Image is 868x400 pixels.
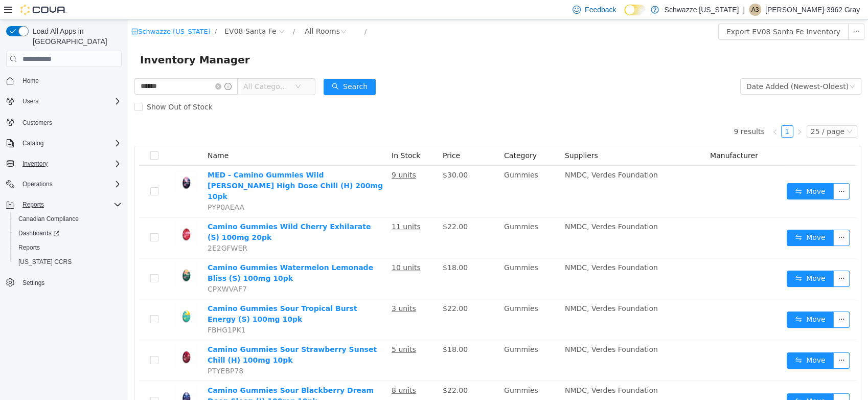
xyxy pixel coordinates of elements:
[116,61,162,72] span: All Categories
[80,265,119,273] span: CPXWVAF7
[372,279,433,320] td: Gummies
[765,4,860,16] p: [PERSON_NAME]-3962 Gray
[29,26,122,47] span: Load All Apps in [GEOGRAPHIC_DATA]
[80,151,255,181] a: MED - Camino Gummies Wild [PERSON_NAME] High Dose Chill (H) 200mg 10pk
[18,229,59,237] span: Dashboards
[14,227,63,239] a: Dashboards
[80,203,243,221] a: Camino Gummies Wild Cherry Exhilarate (S) 100mg 20pk
[18,198,48,211] button: Reports
[22,77,39,85] span: Home
[46,242,72,268] img: Camino Gummies Watermelon Lemonade Bliss (S) 100mg 10pk hero shot
[659,292,706,308] button: icon: swapMove
[18,178,57,190] button: Operations
[18,158,122,170] span: Inventory
[196,59,248,75] button: icon: searchSearch
[14,256,76,268] a: [US_STATE] CCRS
[22,139,43,147] span: Catalog
[582,131,630,140] span: Manufacturer
[2,73,126,88] button: Home
[10,240,126,255] button: Reports
[590,4,721,20] button: Export EV08 Santa Fe Inventory
[18,137,122,149] span: Catalog
[18,95,122,107] span: Users
[659,332,706,349] button: icon: swapMove
[437,325,530,334] span: NMDC, Verdes Foundation
[644,109,650,115] i: icon: left
[18,277,49,289] a: Settings
[719,108,725,116] i: icon: down
[22,180,53,188] span: Operations
[18,137,48,149] button: Catalog
[705,332,722,349] button: icon: ellipsis
[372,238,433,279] td: Gummies
[97,63,104,70] i: icon: info-circle
[705,373,722,390] button: icon: ellipsis
[654,106,665,117] a: 1
[641,105,653,118] li: Previous Page
[751,4,759,16] span: A3
[705,292,722,308] button: icon: ellipsis
[264,131,292,140] span: In Stock
[2,115,126,129] button: Customers
[264,243,293,252] u: 10 units
[372,320,433,361] td: Gummies
[653,105,666,118] li: 1
[437,203,530,211] span: NMDC, Verdes Foundation
[18,74,122,87] span: Home
[18,116,122,128] span: Customers
[437,131,470,140] span: Suppliers
[46,324,72,350] img: Camino Gummies Sour Strawberry Sunset Chill (H) 100mg 10pk hero shot
[2,157,126,171] button: Inventory
[46,150,72,175] img: MED - Camino Gummies Wild Berry High Dose Chill (H) 200mg 10pk hero shot
[606,105,636,118] li: 9 results
[80,306,118,314] span: FBHG1PK1
[437,284,530,293] span: NMDC, Verdes Foundation
[315,243,340,252] span: $18.00
[669,109,675,115] i: icon: right
[666,105,678,118] li: Next Page
[87,63,94,70] i: icon: close-circle
[264,203,293,211] u: 11 units
[18,117,56,129] a: Customers
[2,177,126,191] button: Operations
[18,95,42,107] button: Users
[437,243,530,252] span: NMDC, Verdes Foundation
[624,5,646,15] input: Dark Mode
[80,243,245,262] a: Camino Gummies Watermelon Lemonade Bliss (S) 100mg 10pk
[80,224,120,232] span: 2E2GFWER
[22,97,38,105] span: Users
[14,241,44,254] a: Reports
[664,4,739,16] p: Schwazze [US_STATE]
[315,325,340,334] span: $18.00
[749,4,761,16] div: Alfred-3962 Gray
[10,226,126,240] a: Dashboards
[97,6,148,17] span: EV08 Santa Fe
[315,284,340,293] span: $22.00
[315,151,340,159] span: $30.00
[18,276,122,289] span: Settings
[80,284,230,303] a: Camino Gummies Sour Tropical Burst Energy (S) 100mg 10pk
[315,131,332,140] span: Price
[15,83,89,91] span: Show Out of Stock
[22,119,52,127] span: Customers
[705,210,722,226] button: icon: ellipsis
[18,75,43,87] a: Home
[2,94,126,108] button: Users
[14,227,122,239] span: Dashboards
[18,215,79,223] span: Canadian Compliance
[10,212,126,226] button: Canadian Compliance
[80,183,117,191] span: PYP0AEAA
[2,136,126,150] button: Catalog
[2,197,126,212] button: Reports
[4,8,83,15] a: icon: shopSchwazze [US_STATE]
[18,258,72,266] span: [US_STATE] CCRS
[4,8,10,15] i: icon: shop
[80,366,246,385] a: Camino Gummies Sour Blackberry Dream Deep Sleep (I) 100mg 10pk
[743,4,745,16] p: |
[20,5,66,15] img: Cova
[619,59,721,74] div: Date Added (Newest-Oldest)
[167,63,173,71] i: icon: down
[659,210,706,226] button: icon: swapMove
[87,8,89,15] span: /
[18,243,40,252] span: Reports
